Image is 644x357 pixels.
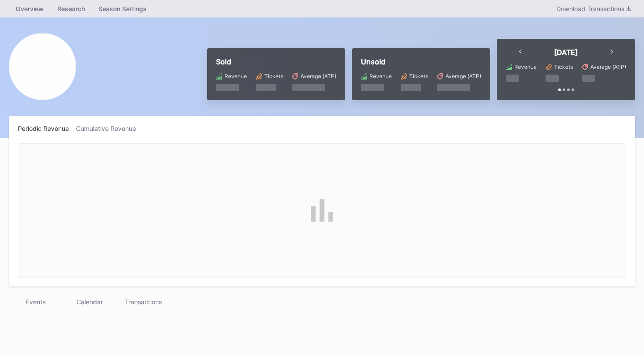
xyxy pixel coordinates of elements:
div: Tickets [409,73,428,80]
div: Events [9,295,63,308]
a: Research [51,2,92,15]
div: Periodic Revenue [18,125,76,132]
div: Download Transactions [556,5,631,13]
div: Average (ATP) [301,73,336,80]
a: Season Settings [92,2,153,15]
div: Transactions [116,295,170,308]
div: [DATE] [554,48,578,57]
div: Cumulative Revenue [76,125,143,132]
div: Tickets [554,63,573,70]
div: Revenue [514,63,537,70]
button: Download Transactions [552,3,635,15]
div: Revenue [225,73,247,80]
div: Tickets [264,73,283,80]
div: Revenue [369,73,392,80]
div: Average (ATP) [590,63,626,70]
div: Unsold [361,57,481,66]
div: Average (ATP) [445,73,481,80]
div: Calendar [63,295,116,308]
a: Overview [9,2,51,15]
div: Sold [216,57,336,66]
